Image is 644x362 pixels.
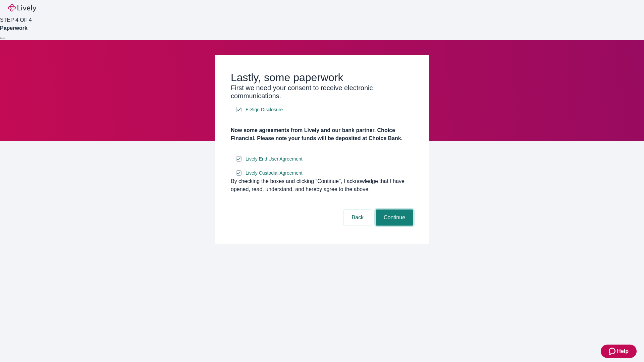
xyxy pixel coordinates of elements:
span: E-Sign Disclosure [246,106,283,113]
h3: First we need your consent to receive electronic communications. [231,84,413,100]
span: Lively Custodial Agreement [246,170,303,177]
h4: Now some agreements from Lively and our bank partner, Choice Financial. Please note your funds wi... [231,126,413,142]
button: Back [343,209,372,226]
a: e-sign disclosure document [244,169,304,177]
svg: Zendesk support icon [609,347,617,355]
span: Lively End User Agreement [246,156,303,163]
span: Help [617,347,629,355]
a: e-sign disclosure document [244,106,284,114]
img: Lively [8,4,36,12]
button: Continue [376,209,413,226]
a: e-sign disclosure document [244,155,304,163]
div: By checking the boxes and clicking “Continue", I acknowledge that I have opened, read, understand... [231,177,413,193]
h2: Lastly, some paperwork [231,71,413,84]
button: Zendesk support iconHelp [601,345,637,358]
